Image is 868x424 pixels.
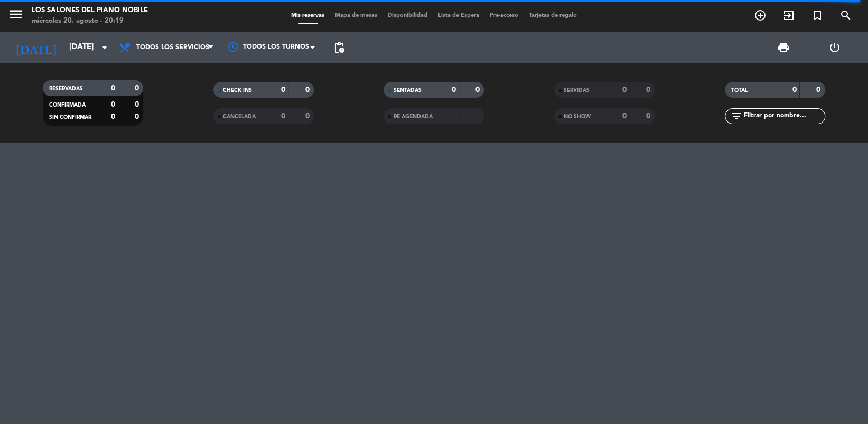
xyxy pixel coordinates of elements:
[393,114,432,119] span: RE AGENDADA
[484,13,524,18] span: Pre-acceso
[393,88,421,93] span: SENTADAS
[8,6,24,22] i: menu
[828,41,841,54] i: power_settings_new
[777,41,790,54] span: print
[32,5,148,16] div: Los Salones del Piano Nobile
[111,113,115,120] strong: 0
[646,112,652,120] strong: 0
[730,110,743,123] i: filter_list
[475,86,482,93] strong: 0
[223,88,252,93] span: CHECK INS
[452,86,456,93] strong: 0
[286,13,330,18] span: Mis reservas
[8,36,64,59] i: [DATE]
[754,9,767,22] i: add_circle_outline
[811,9,824,22] i: turned_in_not
[305,112,311,120] strong: 0
[330,13,382,18] span: Mapa de mesas
[8,6,24,26] button: menu
[433,13,484,18] span: Lista de Espera
[524,13,582,18] span: Tarjetas de regalo
[305,86,311,93] strong: 0
[281,86,285,93] strong: 0
[281,112,285,120] strong: 0
[731,88,748,93] span: TOTAL
[839,9,852,22] i: search
[333,41,346,54] span: pending_actions
[564,114,591,119] span: NO SHOW
[743,110,825,122] input: Filtrar por nombre...
[782,9,795,22] i: exit_to_app
[49,86,83,91] span: RESERVADAS
[49,115,91,120] span: SIN CONFIRMAR
[32,16,148,26] div: miércoles 20. agosto - 20:19
[622,112,626,120] strong: 0
[49,102,86,108] span: CONFIRMADA
[809,32,860,63] div: LOG OUT
[135,84,141,92] strong: 0
[136,44,209,51] span: Todos los servicios
[622,86,626,93] strong: 0
[111,101,115,108] strong: 0
[135,113,141,120] strong: 0
[111,84,115,92] strong: 0
[816,86,823,93] strong: 0
[564,88,590,93] span: SERVIDAS
[223,114,256,119] span: CANCELADA
[98,41,111,54] i: arrow_drop_down
[382,13,433,18] span: Disponibilidad
[792,86,797,93] strong: 0
[646,86,652,93] strong: 0
[135,101,141,108] strong: 0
